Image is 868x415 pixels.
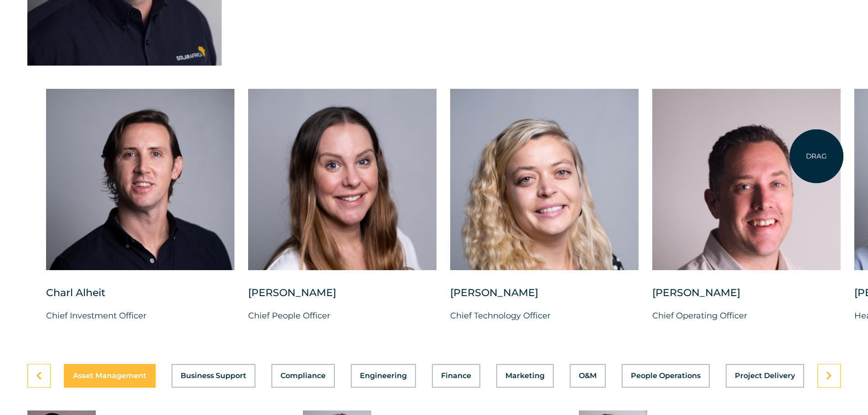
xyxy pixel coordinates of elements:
[248,309,437,323] p: Chief People Officer
[735,372,795,379] span: Project Delivery
[360,372,407,379] span: Engineering
[46,286,234,309] div: Charl Alheit
[441,372,471,379] span: Finance
[46,309,234,323] p: Chief Investment Officer
[652,309,841,323] p: Chief Operating Officer
[505,372,545,379] span: Marketing
[579,372,597,379] span: O&M
[73,372,146,379] span: Asset Management
[631,372,701,379] span: People Operations
[450,309,639,323] p: Chief Technology Officer
[652,286,841,309] div: [PERSON_NAME]
[450,286,639,309] div: [PERSON_NAME]
[248,286,437,309] div: [PERSON_NAME]
[281,372,326,379] span: Compliance
[181,372,246,379] span: Business Support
